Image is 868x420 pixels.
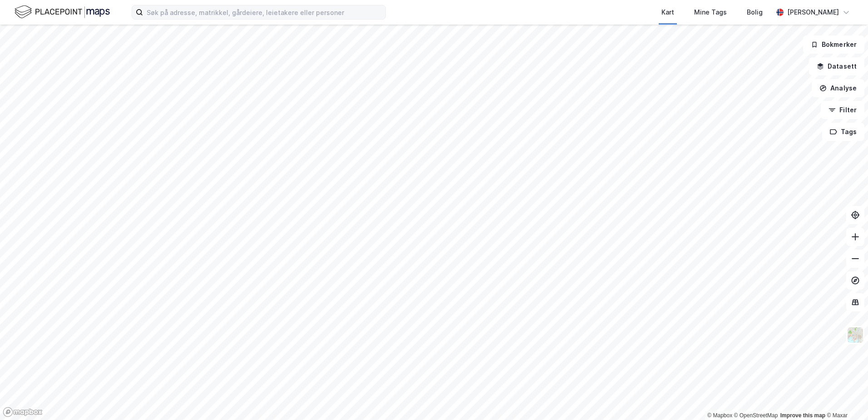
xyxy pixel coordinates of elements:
button: Datasett [809,57,864,75]
iframe: Chat Widget [823,376,868,420]
div: Kontrollprogram for chat [823,376,868,420]
img: logo.f888ab2527a4732fd821a326f86c7f29.svg [15,4,110,20]
div: Mine Tags [694,7,727,18]
a: Improve this map [780,412,825,419]
button: Filter [821,101,864,119]
button: Tags [822,123,864,141]
img: Z [847,326,864,344]
a: Mapbox homepage [3,407,43,417]
a: Mapbox [707,412,732,419]
div: Kart [661,7,674,18]
button: Analyse [812,79,864,97]
div: Bolig [747,7,763,18]
div: [PERSON_NAME] [787,7,839,18]
a: OpenStreetMap [734,412,778,419]
button: Bokmerker [803,35,864,54]
input: Søk på adresse, matrikkel, gårdeiere, leietakere eller personer [143,5,385,19]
